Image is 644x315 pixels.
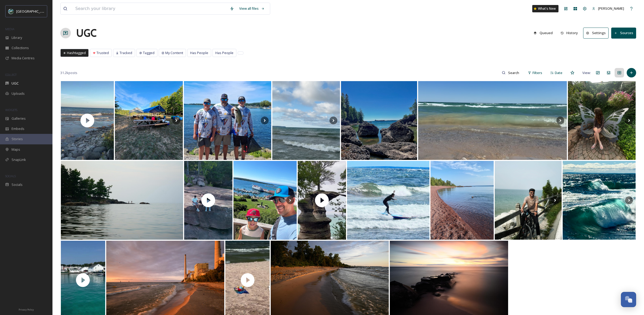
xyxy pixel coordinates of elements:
[61,81,114,160] img: thumbnail
[184,161,232,240] img: thumbnail
[347,161,429,240] img: Turns out you CAN surf on a paddle board. Massive waves NOT recommended. 😆 #olddognewtricks #uppe...
[19,308,34,311] span: Privacy Policy
[583,28,609,38] button: Settings
[12,81,19,86] span: UGC
[531,28,555,38] button: Queued
[76,25,97,41] a: UGC
[60,70,77,75] span: 31.2k posts
[430,161,494,240] img: #copperharbor #upperpeninsulamichigan #thirdcoast #puremichigan
[237,3,267,14] a: View all files
[12,45,29,50] span: Collections
[5,73,17,77] span: COLLECT
[568,81,636,160] img: For the end of my Mackinac island summer 🩵🏝️ I hope I’ll see you again #seasonalworker #mackinaci...
[61,161,183,240] img: On the rocks 🌊 #northernmichigan #northernmichiganphotographer #northernmichiganphotography #cano...
[621,292,636,307] button: Open Chat
[233,161,297,240] img: Quick bros trip. ACTUAL fudgies for a day. Of course we worked airplanes into it too. Missing the...
[589,3,627,14] a: [PERSON_NAME]
[5,108,17,112] span: WIDGETS
[12,147,20,152] span: Maps
[531,28,558,38] a: Queued
[533,70,542,75] span: Filters
[190,50,208,55] span: Has People
[598,6,624,11] span: [PERSON_NAME]
[12,157,26,162] span: SnapLink
[532,5,558,12] a: What's New
[298,161,346,240] img: thumbnail
[418,81,567,160] img: It was a most beautiful weekend on the island! #islandlife #northernmichigan #beaverislandmichiga...
[73,3,227,14] input: Search your library
[115,81,183,160] img: Carley Hobo and UP State Fair 🩷 the best farewell to a pretty spectacular summer! • • • #summerni...
[583,28,611,38] a: Settings
[97,50,109,55] span: Trusted
[563,161,636,240] img: Superiors mesmerizing colors when the sun hits it just right! #uptravel ,#lakesuperior ,#michigan...
[555,70,562,75] span: Date
[67,50,86,55] span: Hashtagged
[5,174,16,178] span: SOCIALS
[5,27,14,31] span: MEDIA
[505,67,523,78] input: Search
[16,9,67,14] span: [GEOGRAPHIC_DATA][US_STATE]
[120,50,132,55] span: Tracked
[165,50,183,55] span: My Content
[558,28,581,38] button: History
[12,182,23,187] span: Socials
[12,35,22,40] span: Library
[184,81,271,160] img: Finished up the Lake Charlevoix State Championship today with a fish to weigh! Not at all the fin...
[215,50,233,55] span: Has People
[12,56,35,61] span: Media Centres
[341,81,417,160] img: Hard bottoms ride better iykyk #greatlakes #freshcoast #sailing #youngcruisers #tartan34c #freigh...
[582,70,591,75] span: View:
[12,136,23,141] span: Stories
[12,91,25,96] span: Uploads
[8,9,14,14] img: uplogo-summer%20bg.jpg
[12,116,26,121] span: Galleries
[272,81,340,160] img: Just another lovely #weekend almost done 🤩🤩 #getoutside #freshair🍃 #nature #reading #hike #nature...
[611,28,636,38] button: Sources
[558,28,583,38] a: History
[19,306,34,312] a: Privacy Policy
[143,50,155,55] span: Tagged
[12,126,24,131] span: Embeds
[495,161,562,240] img: blue skies ☀️, bikes 🚲, and endless water 🌊💙 #MackinacIsland #IslandVibes #LakeViews #Bike#Outdoo...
